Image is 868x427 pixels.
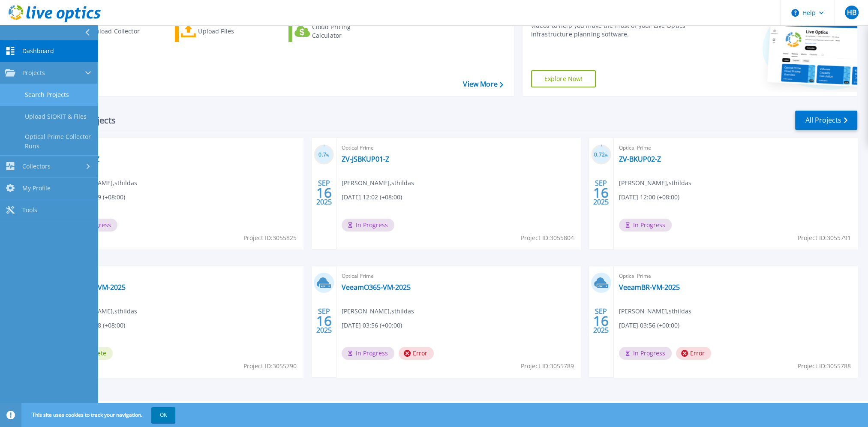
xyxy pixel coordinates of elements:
h3: 0.7 [314,150,334,160]
span: [PERSON_NAME] , sthildas [65,178,137,188]
div: SEP 2025 [593,177,609,208]
span: In Progress [619,347,672,360]
a: All Projects [795,111,857,130]
h3: 0.72 [591,150,611,160]
div: SEP 2025 [593,305,609,337]
span: Collectors [22,162,51,170]
span: Optical Prime [342,271,575,281]
span: [DATE] 12:02 (+08:00) [342,192,402,202]
span: Projects [22,69,45,77]
a: VeeamBR-VM-2025 [619,283,680,292]
span: Project ID: 3055825 [243,233,297,243]
span: Project ID: 3055804 [521,233,574,243]
span: HB [847,9,856,16]
a: View More [463,80,503,88]
span: 16 [316,317,332,325]
span: This site uses cookies to track your navigation. [24,407,175,423]
span: 16 [593,317,609,325]
span: [DATE] 12:00 (+08:00) [619,192,679,202]
span: % [326,153,329,157]
div: SEP 2025 [316,177,332,208]
a: VeeamO365-VM-2025 [342,283,411,292]
a: ZV-BKUP02-Z [619,155,661,163]
div: Find tutorials, instructional guides and other support videos to help you make the most of your L... [531,13,702,39]
span: [PERSON_NAME] , sthildas [619,307,691,316]
div: Upload Files [198,23,267,40]
a: ZV-JSBKUP01-Z [342,155,389,163]
span: Error [399,347,434,360]
a: Upload Files [175,21,270,42]
div: SEP 2025 [316,305,332,337]
span: Optical Prime [65,143,298,153]
a: Explore Now! [531,70,596,87]
span: [PERSON_NAME] , sthildas [342,178,414,188]
span: [PERSON_NAME] , sthildas [65,307,137,316]
a: Download Collector [61,21,156,42]
span: Optical Prime [619,271,852,281]
span: Project ID: 3055788 [798,361,851,371]
span: [DATE] 03:56 (+00:00) [342,321,402,330]
a: Cloud Pricing Calculator [288,21,384,42]
span: My Profile [22,184,51,192]
div: Cloud Pricing Calculator [312,23,381,40]
span: 16 [593,189,609,196]
span: Project ID: 3055791 [798,233,851,243]
span: Tools [22,206,37,214]
span: Optical Prime [619,143,852,153]
span: [PERSON_NAME] , sthildas [342,307,414,316]
span: [PERSON_NAME] , sthildas [619,178,691,188]
span: 16 [316,189,332,196]
span: [DATE] 03:56 (+00:00) [619,321,679,330]
span: In Progress [342,219,394,232]
span: In Progress [619,219,672,232]
button: OK [151,407,175,423]
span: Project ID: 3055790 [243,361,297,371]
span: Error [676,347,711,360]
span: Optical Prime [65,271,298,281]
span: % [605,153,608,157]
span: Optical Prime [342,143,575,153]
span: In Progress [342,347,394,360]
span: Dashboard [22,47,54,55]
span: Project ID: 3055789 [521,361,574,371]
div: Download Collector [83,23,151,40]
